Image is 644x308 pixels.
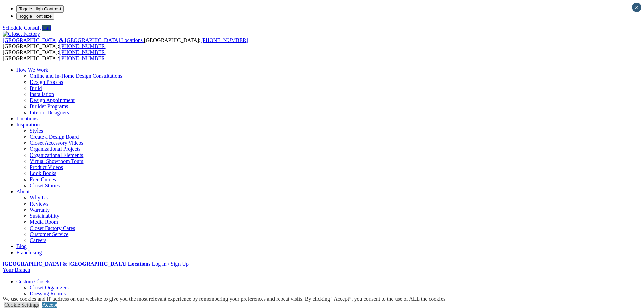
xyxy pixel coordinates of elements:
button: Close [632,3,641,12]
a: [PHONE_NUMBER] [59,55,107,61]
button: Toggle High Contrast [16,5,64,13]
span: [GEOGRAPHIC_DATA]: [GEOGRAPHIC_DATA]: [3,37,248,49]
a: Your Branch [3,267,30,273]
a: Virtual Showroom Tours [30,158,84,164]
a: Locations [16,116,38,121]
a: Design Appointment [30,97,75,103]
a: Sustainability [30,213,59,219]
a: Build [30,85,42,91]
button: Toggle Font size [16,13,54,20]
a: How We Work [16,67,48,73]
a: Closet Factory Cares [30,225,75,231]
a: Schedule Consult [3,25,41,31]
a: Franchising [16,250,42,255]
a: [GEOGRAPHIC_DATA] & [GEOGRAPHIC_DATA] Locations [3,37,144,43]
a: Create a Design Board [30,134,79,140]
a: Builder Programs [30,103,68,109]
span: Toggle High Contrast [19,6,61,11]
a: Accept [42,302,57,308]
a: Installation [30,91,54,97]
a: Product Videos [30,164,63,170]
a: Styles [30,128,43,134]
a: Blog [16,243,27,249]
a: Custom Closets [16,279,50,284]
a: [PHONE_NUMBER] [59,49,107,55]
a: Organizational Projects [30,146,80,152]
a: Organizational Elements [30,152,83,158]
a: Look Books [30,170,56,176]
a: Careers [30,237,46,243]
a: Media Room [30,219,58,225]
a: Online and In-Home Design Consultations [30,73,122,79]
a: Cookie Settings [4,302,39,308]
a: Dressing Rooms [30,291,66,297]
a: Call [42,25,51,31]
a: [GEOGRAPHIC_DATA] & [GEOGRAPHIC_DATA] Locations [3,261,150,267]
span: [GEOGRAPHIC_DATA] & [GEOGRAPHIC_DATA] Locations [3,37,143,43]
span: [GEOGRAPHIC_DATA]: [GEOGRAPHIC_DATA]: [3,49,107,61]
a: Log In / Sign Up [152,261,188,267]
div: We use cookies and IP address on our website to give you the most relevant experience by remember... [3,296,447,302]
a: About [16,189,30,194]
img: Closet Factory [3,31,40,37]
a: [PHONE_NUMBER] [59,43,107,49]
a: [PHONE_NUMBER] [200,37,248,43]
a: Customer Service [30,231,68,237]
span: Toggle Font size [19,14,52,19]
a: Why Us [30,195,48,200]
a: Closet Accessory Videos [30,140,84,146]
a: Reviews [30,201,48,207]
a: Interior Designers [30,110,69,115]
a: Warranty [30,207,50,213]
a: Free Guides [30,176,56,182]
a: Inspiration [16,122,40,127]
a: Design Process [30,79,63,85]
a: Closet Organizers [30,285,69,290]
a: Closet Stories [30,183,60,188]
